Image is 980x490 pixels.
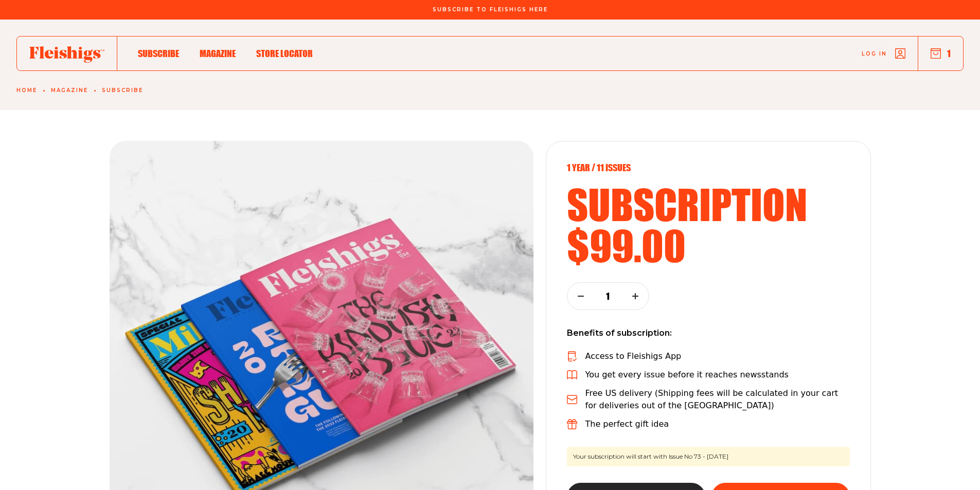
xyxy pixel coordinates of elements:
[862,50,887,58] span: Log in
[585,418,669,430] p: The perfect gift idea
[567,184,850,225] h2: subscription
[256,46,313,60] a: Store locator
[567,447,850,466] span: Your subscription will start with Issue No 73 - [DATE]
[601,291,615,302] p: 1
[585,350,682,362] p: Access to Fleishigs App
[567,225,850,266] h2: $99.00
[585,369,789,381] p: You get every issue before it reaches newsstands
[102,87,143,94] a: Subscribe
[567,162,850,173] p: 1 year / 11 Issues
[862,48,905,59] a: Log in
[431,7,550,12] a: Subscribe To Fleishigs Here
[256,48,313,59] span: Store locator
[567,326,850,340] p: Benefits of subscription:
[138,48,179,59] span: Subscribe
[585,387,850,412] p: Free US delivery (Shipping fees will be calculated in your cart for deliveries out of the [GEOGRA...
[200,48,236,59] span: Magazine
[433,7,548,13] span: Subscribe To Fleishigs Here
[931,48,951,59] button: 1
[200,46,236,60] a: Magazine
[16,87,37,94] a: Home
[138,46,179,60] a: Subscribe
[51,87,88,94] a: Magazine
